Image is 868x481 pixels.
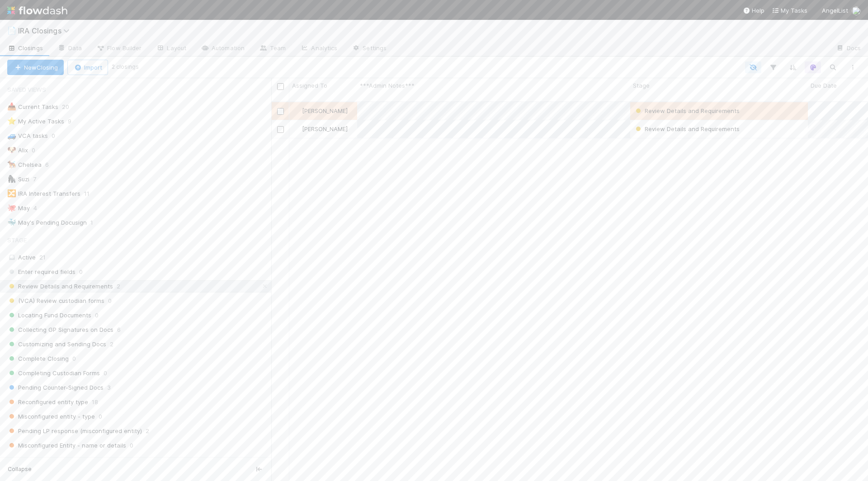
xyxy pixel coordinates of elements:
[130,440,133,451] span: 0
[92,396,98,408] span: 18
[7,231,27,249] span: Stage
[89,42,149,56] a: Flow Builder
[72,353,76,364] span: 0
[7,3,67,18] img: logo-inverted-e16ddd16eac7371096b0.svg
[68,116,80,127] span: 9
[7,396,88,408] span: Reconfigured entity type
[7,116,64,127] div: My Active Tasks
[293,124,348,133] div: [PERSON_NAME]
[67,60,108,75] button: Import
[146,425,149,437] span: 2
[293,42,344,56] a: Analytics
[7,43,43,52] span: Closings
[117,281,120,292] span: 2
[277,108,284,115] input: Toggle Row Selected
[743,6,764,15] div: Help
[7,146,16,154] span: 🐶
[7,27,16,34] span: 📄
[344,42,394,56] a: Settings
[7,101,58,113] div: Current Tasks
[7,324,113,335] span: Collecting GP Signatures on Docs
[99,411,102,422] span: 0
[117,324,121,335] span: 6
[252,42,293,56] a: Team
[7,252,269,263] div: Active
[829,42,868,56] a: Docs
[90,454,93,466] span: 5
[7,295,104,307] span: (VCA) Review custodian forms
[107,382,111,393] span: 3
[32,145,44,156] span: 0
[52,130,64,141] span: 0
[112,63,139,71] small: 2 closings
[90,217,102,228] span: 1
[39,254,46,261] span: 21
[7,310,91,321] span: Locating Fund Documents
[7,353,69,364] span: Complete Closing
[292,81,327,90] span: Assigned To
[108,295,112,307] span: 0
[7,218,16,226] span: 🐳
[7,266,75,278] span: Enter required fields
[7,103,16,110] span: 📥
[277,83,284,90] input: Toggle All Rows Selected
[634,106,740,115] div: Review Details and Requirements
[95,310,99,321] span: 0
[79,266,83,278] span: 0
[772,6,807,15] a: My Tasks
[633,81,650,90] span: Stage
[811,81,837,90] span: Due Date
[772,7,807,14] span: My Tasks
[7,159,42,170] div: Chelsea
[110,339,113,350] span: 2
[45,159,58,170] span: 6
[822,7,848,14] span: AngelList
[7,189,16,197] span: 🔀
[634,124,740,133] div: Review Details and Requirements
[149,42,193,56] a: Layout
[193,42,252,56] a: Automation
[62,101,78,113] span: 20
[7,425,142,437] span: Pending LP response (misconfigured entity)
[7,204,16,212] span: 🐙
[7,411,95,422] span: Misconfigured entity - type
[293,125,301,132] img: avatar_768cd48b-9260-4103-b3ef-328172ae0546.png
[50,42,89,56] a: Data
[302,107,348,114] span: [PERSON_NAME]
[634,125,740,132] span: Review Details and Requirements
[33,174,45,185] span: 7
[8,465,32,473] span: Collapse
[7,174,29,185] div: Suzi
[7,80,46,99] span: Saved Views
[7,382,104,393] span: Pending Counter-Signed Docs
[7,281,113,292] span: Review Details and Requirements
[7,175,16,183] span: 🦍
[7,203,30,214] div: May
[7,217,87,228] div: May's Pending Docusign
[7,440,126,451] span: Misconfigured Entity - name or details
[293,106,348,115] div: [PERSON_NAME]
[7,132,16,139] span: 🚙
[7,130,48,141] div: VCA tasks
[84,188,99,199] span: 11
[7,145,28,156] div: Alix
[293,107,301,114] img: avatar_b0da76e8-8e9d-47e0-9b3e-1b93abf6f697.png
[7,454,86,466] span: Product block bypassed
[852,6,861,15] img: avatar_aa70801e-8de5-4477-ab9d-eb7c67de69c1.png
[7,188,80,199] div: IRA Interest Transfers
[33,203,46,214] span: 4
[7,117,16,125] span: ⭐
[634,107,740,114] span: Review Details and Requirements
[277,126,284,133] input: Toggle Row Selected
[104,368,107,379] span: 0
[7,160,16,168] span: 🐕‍🦺
[7,339,106,350] span: Customizing and Sending Docs
[7,368,100,379] span: Completing Custodian Forms
[96,43,142,52] span: Flow Builder
[302,125,348,132] span: [PERSON_NAME]
[7,60,64,75] button: NewClosing
[18,26,74,35] span: IRA Closings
